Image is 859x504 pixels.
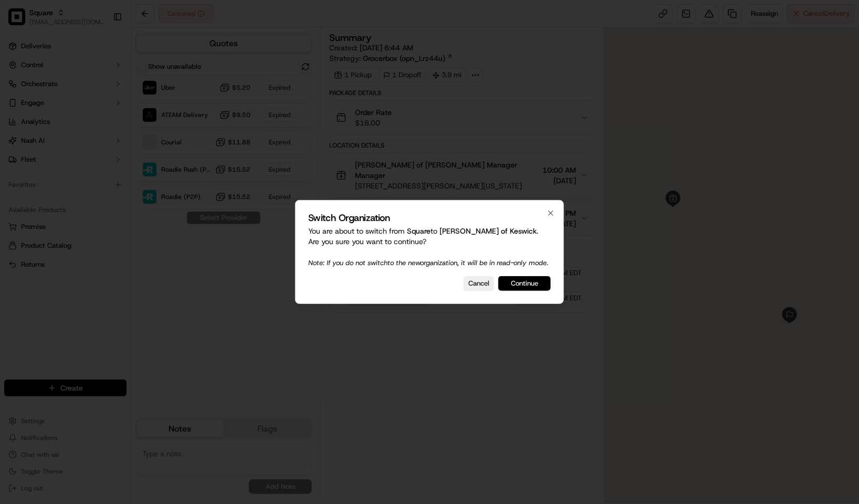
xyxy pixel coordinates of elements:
[439,226,537,236] span: [PERSON_NAME] of Keswick
[308,258,548,267] span: Note: If you do not switch to the new organization, it will be in read-only mode.
[464,276,494,291] button: Cancel
[407,226,431,236] span: Square
[308,226,551,268] p: You are about to switch from to . Are you sure you want to continue?
[498,276,551,291] button: Continue
[308,213,551,223] h2: Switch Organization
